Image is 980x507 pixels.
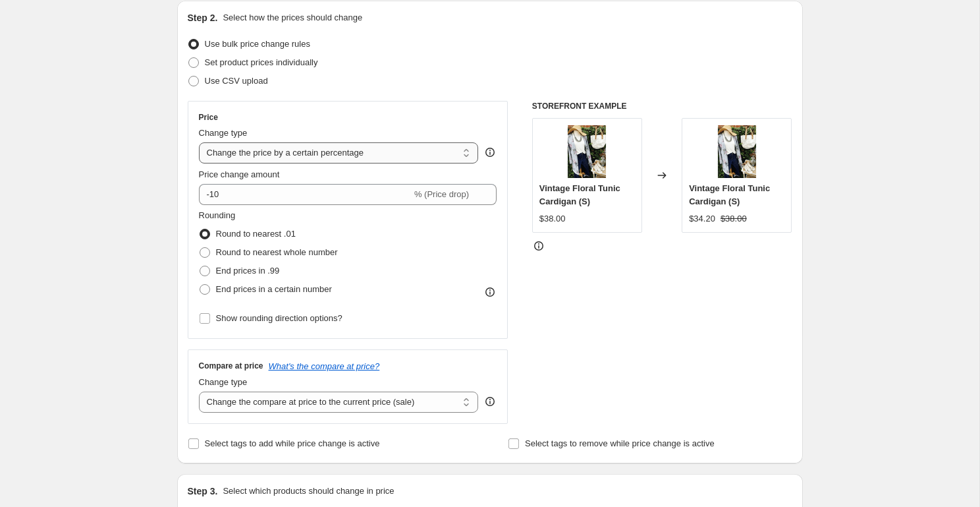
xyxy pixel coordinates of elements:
button: What's the compare at price? [269,361,380,371]
div: $34.20 [689,212,715,225]
strike: $38.00 [721,212,747,225]
span: Set product prices individually [205,57,318,67]
p: Select how the prices should change [223,11,362,24]
span: % (Price drop) [414,189,469,199]
h2: Step 3. [188,485,218,498]
span: Select tags to remove while price change is active [525,438,715,448]
h3: Compare at price [199,361,263,371]
span: Vintage Floral Tunic Cardigan (S) [689,183,770,206]
span: End prices in a certain number [216,284,332,294]
img: Screen-Shot-2019-08-15-at-1.43.26-PM-317141_80x.png [711,125,763,178]
span: Use CSV upload [205,76,268,86]
p: Select which products should change in price [223,485,394,498]
span: Round to nearest .01 [216,229,296,239]
input: -15 [199,184,412,205]
img: Screen-Shot-2019-08-15-at-1.43.26-PM-317141_80x.png [560,125,613,178]
span: Price change amount [199,169,280,179]
div: $38.00 [539,212,566,225]
div: help [483,395,497,408]
h3: Price [199,112,218,123]
span: End prices in .99 [216,266,280,276]
div: help [483,146,497,159]
span: Vintage Floral Tunic Cardigan (S) [539,183,620,206]
span: Rounding [199,210,236,220]
span: Select tags to add while price change is active [205,438,380,448]
h2: Step 2. [188,11,218,24]
span: Use bulk price change rules [205,39,310,49]
span: Change type [199,377,248,387]
h6: STOREFRONT EXAMPLE [532,101,792,111]
span: Change type [199,128,248,138]
span: Round to nearest whole number [216,247,338,257]
span: Show rounding direction options? [216,313,342,323]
